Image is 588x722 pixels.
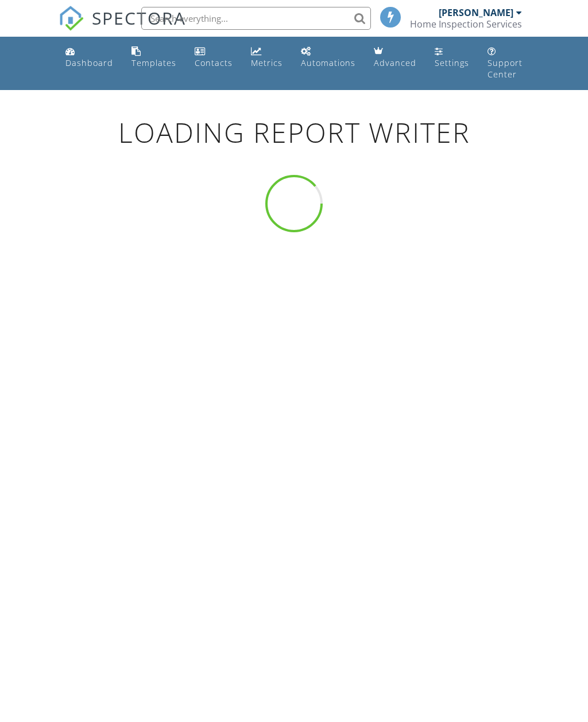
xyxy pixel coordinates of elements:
[483,41,527,85] a: Support Center
[488,57,523,80] div: Support Center
[92,6,186,30] span: SPECTORA
[251,57,283,68] div: Metrics
[141,7,371,30] input: Search everything...
[410,18,522,30] div: Home Inspection Services
[435,57,469,68] div: Settings
[61,41,118,74] a: Dashboard
[59,6,84,31] img: The Best Home Inspection Software - Spectora
[439,7,513,18] div: [PERSON_NAME]
[65,57,113,68] div: Dashboard
[374,57,416,68] div: Advanced
[246,41,287,74] a: Metrics
[190,41,237,74] a: Contacts
[127,41,181,74] a: Templates
[430,41,474,74] a: Settings
[296,41,360,74] a: Automations (Basic)
[195,57,233,68] div: Contacts
[59,15,186,40] a: SPECTORA
[131,57,176,68] div: Templates
[301,57,355,68] div: Automations
[369,41,421,74] a: Advanced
